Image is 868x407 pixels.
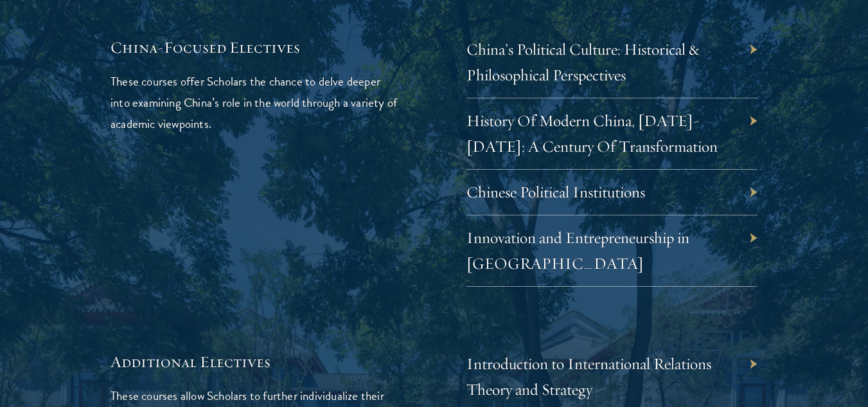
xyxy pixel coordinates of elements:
[466,228,689,273] a: Innovation and Entrepreneurship in [GEOGRAPHIC_DATA]
[111,351,402,373] h5: Additional Electives
[111,37,402,59] h5: China-Focused Electives
[466,182,645,202] a: Chinese Political Institutions
[111,71,402,134] p: These courses offer Scholars the chance to delve deeper into examining China’s role in the world ...
[466,354,711,399] a: Introduction to International Relations Theory and Strategy
[466,111,718,156] a: History Of Modern China, [DATE]-[DATE]: A Century Of Transformation
[466,39,700,85] a: China’s Political Culture: Historical & Philosophical Perspectives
